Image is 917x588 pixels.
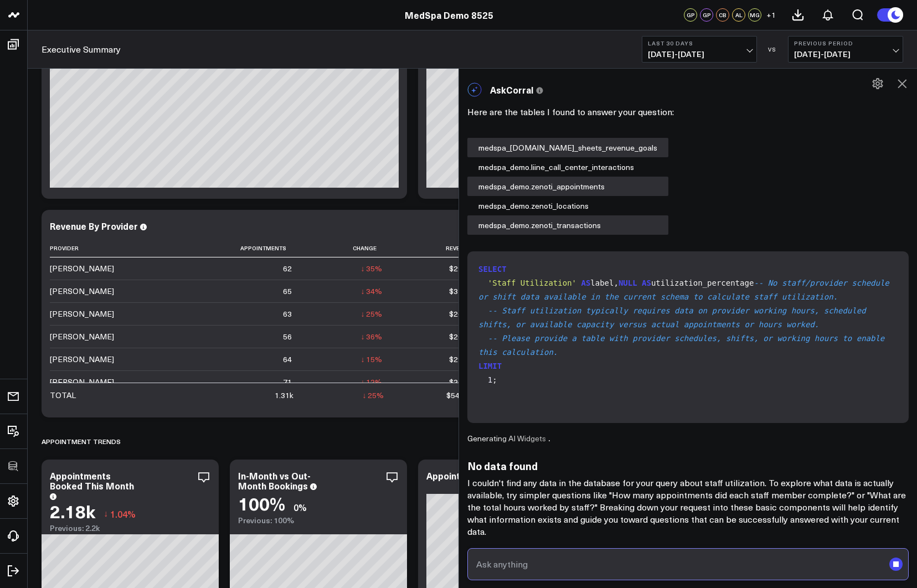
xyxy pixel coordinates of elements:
[360,308,382,319] div: ↓ 25%
[283,308,292,319] div: 63
[467,434,558,443] div: Generating AI Widgets
[788,36,903,63] button: Previous Period[DATE]-[DATE]
[642,36,757,63] button: Last 30 Days[DATE]-[DATE]
[161,239,302,257] th: Appointments
[275,390,293,401] div: 1.31k
[50,331,114,342] div: [PERSON_NAME]
[478,334,889,357] span: -- Please provide a table with provider schedules, shifts, or working hours to enable this calcul...
[360,263,382,274] div: ↓ 35%
[50,286,114,297] div: [PERSON_NAME]
[467,215,668,235] div: medspa_demo.zenoti_transactions
[446,390,478,401] div: $545.21k
[467,105,909,118] p: Here are the tables I found to answer your question:
[473,554,884,574] input: Ask anything
[283,263,292,274] div: 62
[700,8,713,22] div: GP
[293,501,307,513] div: 0%
[50,308,114,319] div: [PERSON_NAME]
[764,8,777,22] button: +1
[42,429,121,454] div: APPOINTMENT TRENDS
[238,516,399,525] div: Previous: 100%
[405,9,493,21] a: MedSpa Demo 8525
[302,239,392,257] th: Change
[648,50,751,59] span: [DATE] - [DATE]
[642,278,651,287] span: AS
[449,286,477,297] div: $31.45k
[467,460,909,472] h3: No data found
[716,8,729,22] div: CB
[283,354,292,365] div: 64
[283,286,292,297] div: 65
[362,390,384,401] div: ↓ 25%
[748,8,761,22] div: MG
[449,263,477,274] div: $29.48k
[467,157,668,177] div: medspa_demo.liine_call_center_interactions
[449,308,477,319] div: $26.59k
[360,376,382,388] div: ↓ 12%
[478,306,870,329] span: -- Staff utilization typically requires data on provider working hours, scheduled shifts, or avai...
[238,470,311,492] div: In-Month vs Out-Month Bookings
[467,477,909,538] p: I couldn't find any data in the database for your query about staff utilization. To explore what ...
[732,8,745,22] div: AL
[392,239,486,257] th: Revenue
[478,362,502,370] span: LIMIT
[763,46,782,53] div: VS
[426,470,544,482] div: Appointments per Location
[488,278,576,287] span: 'Staff Utilization'
[283,331,292,342] div: 56
[467,177,668,196] div: medspa_demo.zenoti_appointments
[50,524,210,533] div: Previous: 2.2k
[449,376,477,388] div: $26.16k
[360,331,382,342] div: ↓ 36%
[766,11,776,19] span: + 1
[50,376,114,388] div: [PERSON_NAME]
[490,84,533,96] span: AskCorral
[794,40,897,47] b: Previous Period
[50,501,95,521] div: 2.18k
[360,286,382,297] div: ↓ 34%
[684,8,697,22] div: GP
[50,263,114,274] div: [PERSON_NAME]
[488,375,492,384] span: 1
[50,470,134,492] div: Appointments Booked This Month
[478,262,902,387] code: label, utilization_percentage ;
[50,220,138,232] div: Revenue By Provider
[478,265,507,274] span: SELECT
[50,354,114,365] div: [PERSON_NAME]
[50,390,76,401] div: TOTAL
[467,196,668,215] div: medspa_demo.zenoti_locations
[648,40,751,47] b: Last 30 Days
[467,138,668,157] div: medspa_[DOMAIN_NAME]_sheets_revenue_goals
[449,354,477,365] div: $29.18k
[283,376,292,388] div: 71
[581,278,590,287] span: AS
[238,493,285,513] div: 100%
[104,507,108,521] span: ↓
[110,508,136,520] span: 1.04%
[619,278,637,287] span: NULL
[449,331,477,342] div: $26.69k
[360,354,382,365] div: ↓ 15%
[50,239,161,257] th: Provider
[794,50,897,59] span: [DATE] - [DATE]
[42,43,121,55] a: Executive Summary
